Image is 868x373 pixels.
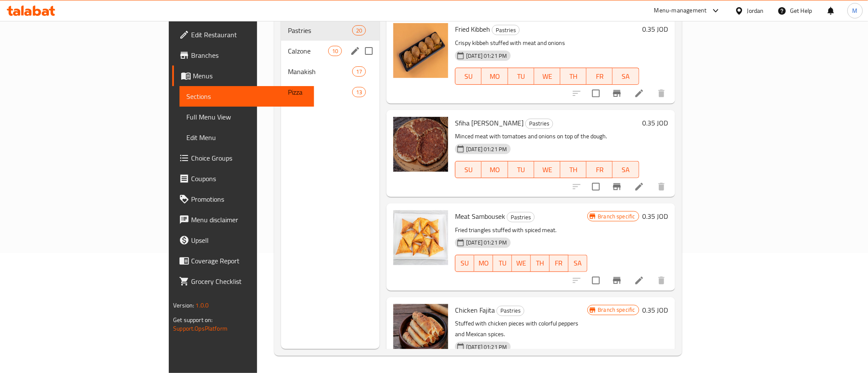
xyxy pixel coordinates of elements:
[193,71,307,81] span: Menus
[180,107,314,127] a: Full Menu View
[651,176,672,197] button: delete
[526,119,553,128] span: Pastries
[288,46,328,56] span: Calzone
[492,25,520,35] div: Pastries
[329,47,341,55] span: 10
[507,212,535,222] div: Pastries
[281,20,380,41] div: Pastries20
[643,304,668,316] h6: 0.35 JOD
[191,30,307,40] span: Edit Restaurant
[560,161,587,178] button: TH
[172,66,314,86] a: Menus
[607,176,627,197] button: Branch-specific-item
[613,68,639,85] button: SA
[463,145,510,153] span: [DATE] 01:21 PM
[634,88,644,98] a: Edit menu item
[186,91,307,101] span: Sections
[590,70,609,83] span: FR
[191,50,307,60] span: Branches
[173,300,194,311] span: Version:
[569,255,587,272] button: SA
[191,215,307,225] span: Menu disclaimer
[353,68,365,76] span: 17
[196,300,209,311] span: 1.0.0
[497,306,524,316] div: Pastries
[463,52,510,60] span: [DATE] 01:21 PM
[172,148,314,168] a: Choice Groups
[353,27,365,35] span: 20
[172,168,314,189] a: Coupons
[191,256,307,266] span: Coverage Report
[191,173,307,184] span: Coupons
[512,70,531,83] span: TU
[288,87,352,97] span: Pizza
[186,132,307,143] span: Edit Menu
[455,131,639,142] p: Minced meat with tomatoes and onions on top of the dough.
[515,257,527,269] span: WE
[534,68,560,85] button: WE
[512,255,531,272] button: WE
[463,239,510,247] span: [DATE] 01:21 PM
[352,25,366,36] div: items
[281,61,380,82] div: Manakish17
[393,210,448,265] img: Meat Sambousek
[482,161,508,178] button: MO
[654,6,707,16] div: Menu-management
[393,304,448,359] img: Chicken Fajita
[747,6,764,15] div: Jordan
[587,84,605,102] span: Select to update
[455,318,587,340] p: Stuffed with chicken pieces with colorful peppers and Mexican spices.
[328,46,342,56] div: items
[587,68,613,85] button: FR
[634,275,644,286] a: Edit menu item
[172,271,314,292] a: Grocery Checklist
[590,164,609,176] span: FR
[288,25,352,36] span: Pastries
[534,161,560,178] button: WE
[587,161,613,178] button: FR
[550,255,569,272] button: FR
[853,6,858,15] span: M
[497,257,509,269] span: TU
[349,45,362,57] button: edit
[352,66,366,77] div: items
[607,83,627,104] button: Branch-specific-item
[186,112,307,122] span: Full Menu View
[455,225,587,236] p: Fried triangles stuffed with spiced meat.
[459,164,478,176] span: SU
[508,161,534,178] button: TU
[455,210,505,223] span: Meat Sambousek
[634,182,644,192] a: Edit menu item
[564,70,583,83] span: TH
[180,86,314,107] a: Sections
[288,66,352,77] div: Manakish
[534,257,546,269] span: TH
[281,41,380,61] div: Calzone10edit
[191,235,307,245] span: Upsell
[572,257,584,269] span: SA
[493,255,512,272] button: TU
[281,17,380,106] nav: Menu sections
[455,255,474,272] button: SU
[482,68,508,85] button: MO
[595,306,639,314] span: Branch specific
[616,164,635,176] span: SA
[474,255,493,272] button: MO
[172,209,314,230] a: Menu disclaimer
[455,68,482,85] button: SU
[560,68,587,85] button: TH
[507,212,534,222] span: Pastries
[455,38,639,48] p: Crispy kibbeh stuffed with meat and onions
[172,24,314,45] a: Edit Restaurant
[463,343,510,351] span: [DATE] 01:21 PM
[531,255,550,272] button: TH
[538,70,557,83] span: WE
[172,189,314,209] a: Promotions
[172,251,314,271] a: Coverage Report
[607,270,627,291] button: Branch-specific-item
[538,164,557,176] span: WE
[455,304,495,316] span: Chicken Fajita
